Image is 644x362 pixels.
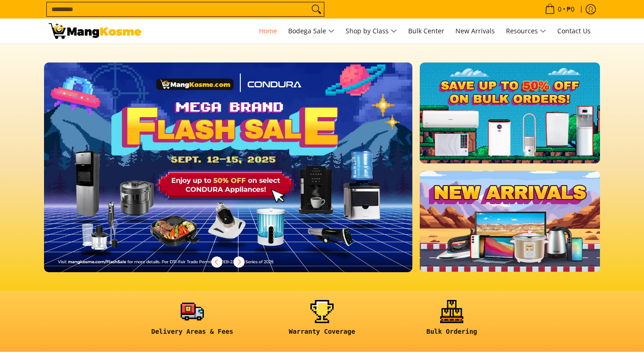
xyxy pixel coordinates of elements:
span: • [542,4,577,14]
span: Shop by Class [346,25,397,37]
button: Previous [207,252,227,272]
a: Resources [501,19,551,44]
a: Shop by Class [341,19,402,44]
a: Bodega Sale [284,19,339,44]
span: 0 [556,6,563,12]
a: Contact Us [553,19,595,44]
span: Home [259,26,277,35]
a: <h6><strong>Delivery Areas & Fees</strong></h6> [132,300,253,343]
span: Bodega Sale [288,25,335,37]
img: Mang Kosme: Your Home Appliances Warehouse Sale Partner! [49,23,141,39]
a: New Arrivals [451,19,499,44]
button: Next [229,252,249,272]
span: New Arrivals [455,26,495,35]
a: <h6><strong>Warranty Coverage</strong></h6> [262,300,382,343]
a: Bulk Center [404,19,449,44]
a: <h6><strong>Bulk Ordering</strong></h6> [391,300,512,343]
button: Search [309,2,324,16]
span: Bulk Center [408,26,444,35]
span: Contact Us [557,26,591,35]
nav: Main Menu [151,19,595,44]
span: Resources [506,25,546,37]
span: ₱0 [565,6,576,12]
a: Home [254,19,282,44]
img: Desktop homepage 29339654 2507 42fb b9ff a0650d39e9ed [44,62,412,272]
